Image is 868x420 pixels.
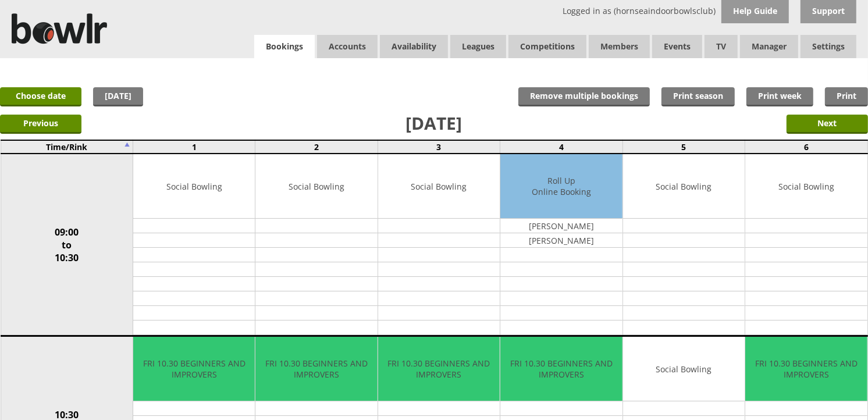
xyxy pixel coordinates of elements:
[623,154,745,219] td: Social Bowling
[787,115,868,134] input: Next
[317,35,378,58] span: Accounts
[254,35,315,59] a: Bookings
[378,140,500,154] td: 3
[500,233,622,248] td: [PERSON_NAME]
[133,337,255,401] td: FRI 10.30 BEGINNERS AND IMPROVERS
[508,35,586,58] a: Competitions
[500,337,622,401] td: FRI 10.30 BEGINNERS AND IMPROVERS
[652,35,702,58] a: Events
[589,35,650,58] span: Members
[740,35,798,58] span: Manager
[450,35,506,58] a: Leagues
[623,337,745,401] td: Social Bowling
[518,87,650,106] input: Remove multiple bookings
[133,154,255,219] td: Social Bowling
[255,154,377,219] td: Social Bowling
[1,154,133,336] td: 09:00 to 10:30
[500,140,622,154] td: 4
[801,35,856,58] span: Settings
[378,337,500,401] td: FRI 10.30 BEGINNERS AND IMPROVERS
[661,87,735,106] a: Print season
[500,219,622,233] td: [PERSON_NAME]
[745,154,867,219] td: Social Bowling
[378,154,500,219] td: Social Bowling
[255,337,377,401] td: FRI 10.30 BEGINNERS AND IMPROVERS
[500,154,622,219] td: Roll Up Online Booking
[133,140,255,154] td: 1
[705,35,738,58] span: TV
[93,87,143,106] a: [DATE]
[1,140,133,154] td: Time/Rink
[825,87,868,106] a: Print
[255,140,378,154] td: 2
[746,87,813,106] a: Print week
[745,337,867,401] td: FRI 10.30 BEGINNERS AND IMPROVERS
[745,140,867,154] td: 6
[622,140,745,154] td: 5
[380,35,448,58] a: Availability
